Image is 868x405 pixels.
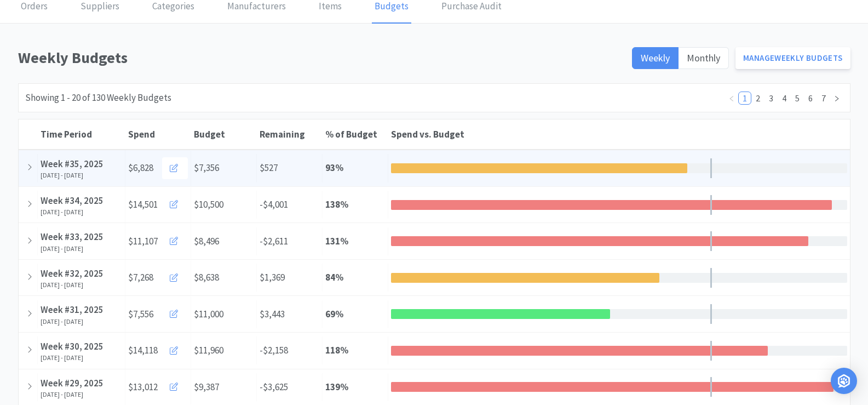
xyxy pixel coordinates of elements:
span: $8,496 [194,235,219,247]
span: $11,000 [194,308,223,320]
span: $7,268 [128,270,153,285]
span: -$2,611 [260,235,288,247]
div: Budget [194,128,254,140]
div: Open Intercom Messenger [831,368,857,394]
li: 2 [751,92,764,105]
li: Next Page [830,92,843,105]
div: Week #30, 2025 [41,339,122,354]
div: Spend vs. Budget [391,128,847,140]
span: $13,012 [128,380,158,395]
span: $7,556 [128,307,153,322]
span: $7,356 [194,162,219,174]
a: 1 [739,92,751,104]
div: Remaining [260,128,320,140]
div: [DATE] - [DATE] [41,318,122,326]
span: Weekly [641,52,670,64]
span: $14,501 [128,197,158,212]
a: 7 [818,92,830,104]
li: Previous Page [725,92,738,105]
div: [DATE] - [DATE] [41,391,122,398]
i: icon: left [728,95,735,102]
div: Week #34, 2025 [41,193,122,208]
div: Week #29, 2025 [41,376,122,391]
span: Monthly [687,52,720,64]
span: $11,107 [128,234,158,249]
strong: 138 % [325,198,348,210]
span: $527 [260,162,278,174]
a: 5 [791,92,803,104]
a: 4 [778,92,790,104]
span: $3,443 [260,308,285,320]
a: 3 [765,92,777,104]
i: icon: right [833,95,840,102]
span: $8,638 [194,271,219,283]
a: 6 [804,92,817,104]
strong: 118 % [325,344,348,356]
div: Week #31, 2025 [41,303,122,317]
li: 5 [791,92,804,105]
div: Week #32, 2025 [41,266,122,281]
span: $1,369 [260,271,285,283]
strong: 84 % [325,271,343,283]
span: -$2,158 [260,344,288,356]
div: Week #33, 2025 [41,230,122,244]
div: [DATE] - [DATE] [41,208,122,216]
div: Time Period [41,128,123,140]
div: Showing 1 - 20 of 130 Weekly Budgets [25,90,171,105]
div: [DATE] - [DATE] [41,172,122,179]
strong: 139 % [325,381,348,393]
div: [DATE] - [DATE] [41,354,122,362]
div: % of Budget [325,128,386,140]
strong: 93 % [325,162,343,174]
span: $6,828 [128,161,153,175]
span: $9,387 [194,381,219,393]
span: $10,500 [194,198,223,210]
div: [DATE] - [DATE] [41,245,122,253]
a: 2 [752,92,764,104]
a: ManageWeekly Budgets [735,47,850,69]
strong: 131 % [325,235,348,247]
li: 3 [764,92,778,105]
h1: Weekly Budgets [18,45,626,70]
div: Spend [128,128,188,140]
li: 7 [817,92,830,105]
span: $14,118 [128,343,158,358]
li: 4 [778,92,791,105]
span: -$3,625 [260,381,288,393]
li: 1 [738,92,751,105]
li: 6 [804,92,817,105]
span: $11,960 [194,344,223,356]
span: -$4,001 [260,198,288,210]
div: Week #35, 2025 [41,157,122,172]
div: [DATE] - [DATE] [41,281,122,289]
strong: 69 % [325,308,343,320]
